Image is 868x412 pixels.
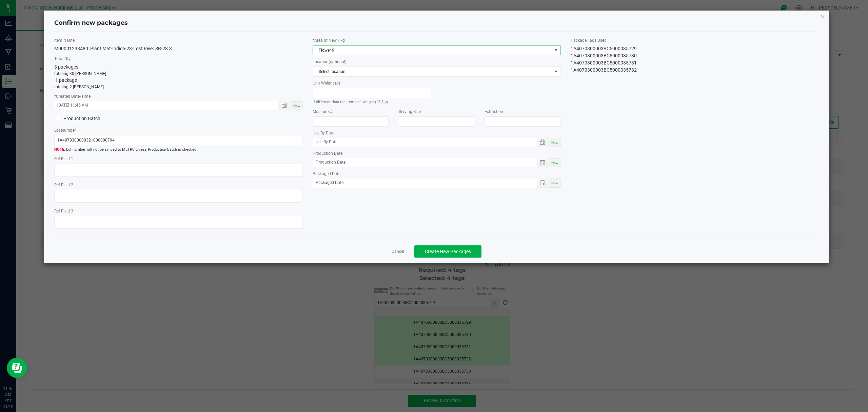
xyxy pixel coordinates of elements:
span: NO DATA FOUND [313,67,561,77]
div: 1A4070300003BC5000035730 [571,52,819,59]
label: Extraction [485,109,560,115]
span: Now [293,104,300,108]
label: Production Date [313,150,561,156]
span: Toggle popup [537,158,550,167]
label: Location [313,59,561,65]
span: Toggle popup [537,179,550,188]
a: Cancel [392,249,404,255]
p: totaling 2 [PERSON_NAME] [54,84,302,90]
span: Toggle popup [278,101,292,110]
input: Use By Date [313,138,530,146]
label: Moisture % [313,109,389,115]
label: Package Tags Used [571,37,819,43]
label: Unit Weight (g) [313,80,432,86]
input: Created Datetime [54,101,271,110]
div: 1A4070300003BC5000035729 [571,45,819,52]
span: Create New Packages [425,249,471,254]
label: Created Date/Time [54,93,302,99]
label: Packaged Date [313,171,561,177]
label: Area of New Pkg [313,37,561,43]
span: Flower 9 [313,45,552,55]
input: Packaged Date [313,179,530,187]
label: Use By Date [313,130,561,136]
span: 3 packages [54,64,78,70]
label: Item Name [54,37,302,43]
label: Total Qty [54,56,302,62]
iframe: Resource center [7,358,27,378]
div: 1A4070300003BC5000035732 [571,67,819,74]
p: totaling 30 [PERSON_NAME] [54,71,302,77]
span: Lot number will not be synced to METRC unless Production Batch is checked [54,147,302,153]
span: (optional) [329,59,347,64]
label: Lot Number [54,127,302,133]
span: Now [551,181,558,185]
div: 1A4070300003BC5000035731 [571,59,819,67]
small: If different than the item unit weight (28.3 g) [313,100,388,104]
span: Now [551,161,558,165]
span: Select location [313,67,552,76]
div: M00001238480: Plant Mat-Indica-23-Lost River SB-28.3 [54,45,302,52]
button: Create New Packages [414,245,481,258]
span: Toggle popup [537,138,550,147]
label: Ref Field 3 [54,208,302,214]
label: Ref Field 1 [54,156,302,162]
label: Production Batch [54,115,173,122]
span: Now [551,141,558,144]
label: Serving Size [399,109,475,115]
h4: Confirm new packages [54,19,819,27]
span: 1 package [55,77,77,83]
label: Ref Field 2 [54,182,302,188]
input: Production Date [313,158,530,167]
